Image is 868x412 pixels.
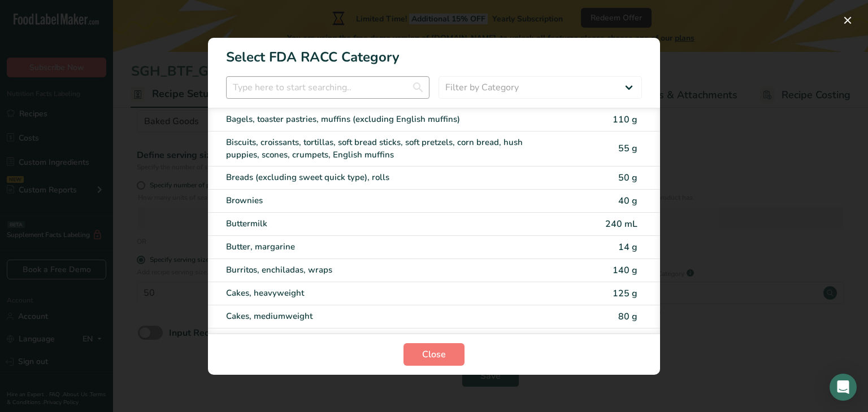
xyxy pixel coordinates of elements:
[618,195,637,207] span: 40 g
[613,287,637,300] span: 125 g
[226,171,547,184] div: Breads (excluding sweet quick type), rolls
[226,240,547,253] div: Butter, margarine
[830,374,857,401] div: Open Intercom Messenger
[226,113,547,126] div: Bagels, toaster pastries, muffins (excluding English muffins)
[618,172,637,184] span: 50 g
[618,142,637,155] span: 55 g
[613,264,637,277] span: 140 g
[226,264,547,277] div: Burritos, enchiladas, wraps
[605,218,637,230] span: 240 mL
[422,348,446,361] span: Close
[226,194,547,207] div: Brownies
[226,310,547,323] div: Cakes, mediumweight
[226,217,547,230] div: Buttermilk
[208,38,660,67] h1: Select FDA RACC Category
[618,310,637,323] span: 80 g
[226,76,429,99] input: Type here to start searching..
[226,333,547,346] div: Cakes, lightweight (angel food, chiffon, or sponge cake without icing or filling)
[226,136,547,161] div: Biscuits, croissants, tortillas, soft bread sticks, soft pretzels, corn bread, hush puppies, scon...
[403,343,465,366] button: Close
[226,287,547,300] div: Cakes, heavyweight
[618,241,637,253] span: 14 g
[613,113,637,126] span: 110 g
